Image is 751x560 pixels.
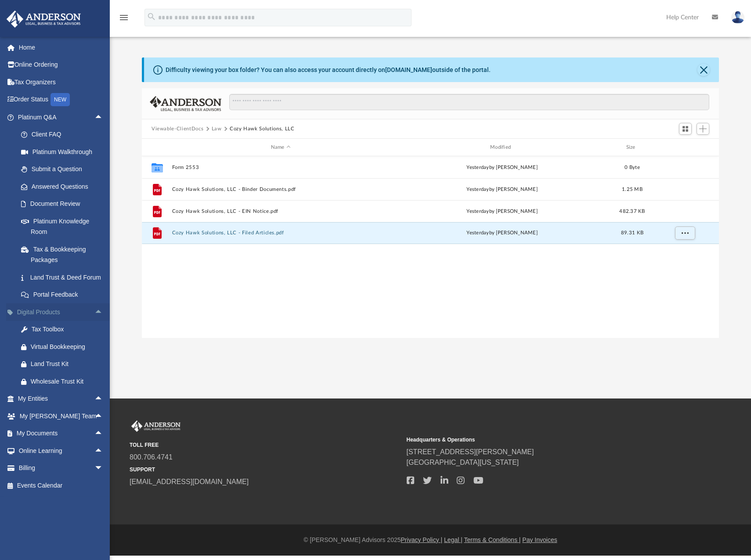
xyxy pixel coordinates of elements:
div: Virtual Bookkeeping [31,341,105,352]
div: Size [615,144,650,151]
button: Switch to Grid View [679,123,692,135]
span: yesterday [466,230,489,235]
a: [EMAIL_ADDRESS][DOMAIN_NAME] [130,478,249,485]
button: Cozy Hawk Solutions, LLC - Filed Articles.pdf [172,230,390,236]
div: Wholesale Trust Kit [31,376,105,387]
div: Land Trust Kit [31,359,105,370]
div: by [PERSON_NAME] [394,164,611,172]
a: My [PERSON_NAME] Teamarrow_drop_up [6,407,112,425]
div: Difficulty viewing your box folder? You can also access your account directly on outside of the p... [166,65,491,75]
span: 0 Byte [625,165,640,170]
a: Tax Toolbox [12,321,116,338]
span: arrow_drop_up [94,442,112,460]
a: Platinum Knowledge Room [12,212,116,241]
a: Privacy Policy | [401,536,443,543]
span: arrow_drop_up [94,425,112,443]
div: grid [142,156,719,338]
a: Digital Productsarrow_drop_up [6,303,116,321]
span: 482.37 KB [619,209,645,214]
div: id [654,144,715,151]
a: My Entitiesarrow_drop_up [6,390,116,408]
a: Billingarrow_drop_down [6,459,116,477]
a: Portal Feedback [12,286,116,304]
input: Search files and folders [229,94,709,111]
a: Platinum Walkthrough [12,143,116,161]
button: Cozy Hawk Solutions, LLC - Binder Documents.pdf [172,187,390,192]
button: Law [212,125,222,133]
a: Document Review [12,195,116,213]
span: arrow_drop_up [94,407,112,425]
button: Add [697,123,710,135]
div: NEW [51,93,70,106]
button: Viewable-ClientDocs [152,125,203,133]
div: © [PERSON_NAME] Advisors 2025 [110,535,751,545]
div: by [PERSON_NAME] [394,208,611,215]
a: [GEOGRAPHIC_DATA][US_STATE] [407,459,519,466]
div: by [PERSON_NAME] [394,186,611,194]
a: Wholesale Trust Kit [12,373,116,390]
span: arrow_drop_up [94,390,112,408]
div: by [PERSON_NAME] [394,229,611,237]
a: Order StatusNEW [6,91,116,109]
small: Headquarters & Operations [407,436,678,444]
a: Client FAQ [12,126,116,144]
a: Pay Invoices [522,536,557,543]
button: Cozy Hawk Solutions, LLC - EIN Notice.pdf [172,208,390,214]
div: Name [172,144,390,151]
a: Tax Organizers [6,73,116,91]
a: Platinum Q&Aarrow_drop_up [6,108,116,126]
a: 800.706.4741 [130,453,173,461]
span: 89.31 KB [621,230,643,235]
div: Modified [393,144,611,151]
span: arrow_drop_up [94,108,112,126]
span: yesterday [466,165,489,170]
a: Land Trust Kit [12,355,116,373]
div: Tax Toolbox [31,324,105,335]
span: arrow_drop_up [94,303,112,321]
span: yesterday [466,187,489,192]
span: yesterday [466,209,489,214]
small: TOLL FREE [130,441,401,449]
a: [DOMAIN_NAME] [385,66,432,73]
a: Terms & Conditions | [464,536,521,543]
a: Answered Questions [12,178,116,195]
img: User Pic [731,11,744,24]
a: My Documentsarrow_drop_up [6,425,112,442]
a: Land Trust & Deed Forum [12,269,116,286]
button: More options [675,226,695,240]
span: 1.25 MB [622,187,643,192]
button: Form 2553 [172,165,390,170]
a: Online Ordering [6,56,116,74]
img: Anderson Advisors Platinum Portal [4,11,83,28]
a: [STREET_ADDRESS][PERSON_NAME] [407,448,534,456]
span: arrow_drop_down [94,459,112,477]
small: SUPPORT [130,466,401,474]
i: menu [119,12,129,23]
a: Submit a Question [12,161,116,178]
div: id [146,144,168,151]
button: Close [697,64,710,76]
a: Online Learningarrow_drop_up [6,442,112,459]
button: Cozy Hawk Solutions, LLC [230,125,295,133]
img: Anderson Advisors Platinum Portal [130,420,182,432]
i: search [147,12,156,22]
a: Events Calendar [6,477,116,494]
a: Home [6,39,116,56]
a: Tax & Bookkeeping Packages [12,241,116,269]
a: Virtual Bookkeeping [12,338,116,355]
a: Legal | [444,536,462,543]
a: menu [119,17,129,23]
